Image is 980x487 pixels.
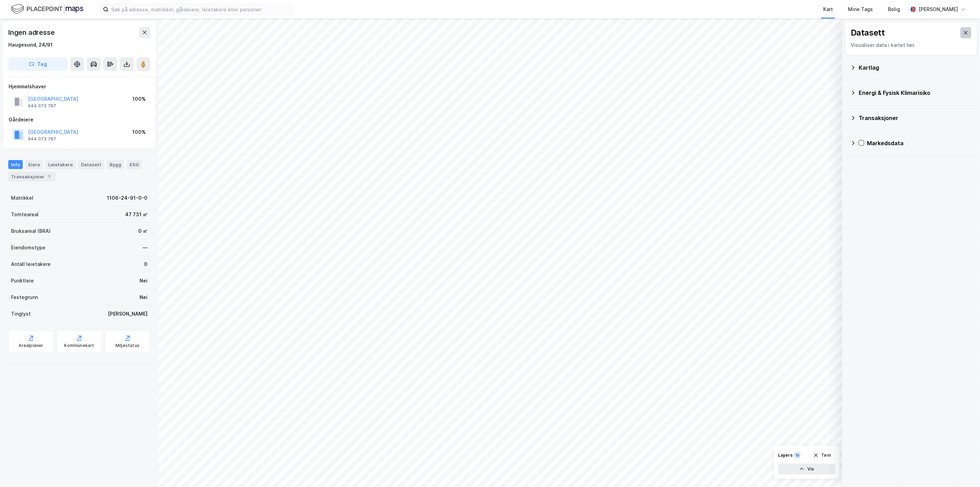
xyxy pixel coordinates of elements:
[143,243,147,252] div: —
[8,27,56,38] div: Ingen adresse
[946,454,980,487] iframe: Chat Widget
[108,310,147,318] div: [PERSON_NAME]
[11,277,34,285] div: Punktleie
[132,95,146,103] div: 100%
[11,210,39,219] div: Tomteareal
[778,464,835,475] button: Vis
[109,4,293,14] input: Søk på adresse, matrikkel, gårdeiere, leietakere eller personer
[107,160,124,169] div: Bygg
[11,310,31,318] div: Tinglyst
[888,5,900,13] div: Bolig
[125,210,147,219] div: 47 731 ㎡
[9,82,150,91] div: Hjemmelshaver
[144,260,147,268] div: 0
[46,173,53,180] div: 1
[859,63,972,72] div: Kartlag
[859,89,972,97] div: Energi & Fysisk Klimarisiko
[11,293,38,301] div: Festegrunn
[8,160,23,169] div: Info
[9,116,150,124] div: Gårdeiere
[11,243,45,252] div: Eiendomstype
[867,139,972,147] div: Markedsdata
[25,160,43,169] div: Eiere
[28,103,56,109] div: 944 073 787
[778,453,793,458] div: Layers
[11,3,83,15] img: logo.f888ab2527a4732fd821a326f86c7f29.svg
[64,343,94,348] div: Kommunekart
[140,293,147,301] div: Nei
[919,5,958,13] div: [PERSON_NAME]
[140,277,147,285] div: Nei
[45,160,75,169] div: Leietakere
[946,454,980,487] div: Kontrollprogram for chat
[11,194,33,202] div: Matrikkel
[8,57,68,71] button: Tag
[28,136,56,142] div: 944 073 787
[78,160,104,169] div: Datasett
[11,227,51,235] div: Bruksareal (BRA)
[127,160,142,169] div: ESG
[11,260,51,268] div: Antall leietakere
[851,27,885,38] div: Datasett
[794,452,801,459] div: 15
[848,5,873,13] div: Mine Tags
[851,41,971,49] div: Visualiser data i kartet her.
[859,114,972,122] div: Transaksjoner
[132,128,146,136] div: 100%
[138,227,147,235] div: 0 ㎡
[823,5,833,13] div: Kart
[115,343,140,348] div: Miljøstatus
[8,172,55,181] div: Transaksjoner
[19,343,43,348] div: Arealplaner
[8,41,53,49] div: Haugesund, 24/91
[107,194,147,202] div: 1106-24-91-0-0
[809,450,835,461] button: Tøm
